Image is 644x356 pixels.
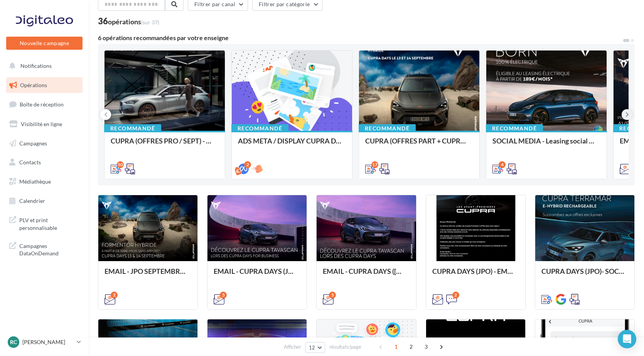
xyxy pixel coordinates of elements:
[371,161,378,168] div: 17
[19,241,79,257] span: Campagnes DataOnDemand
[141,19,159,25] span: (sur 37)
[6,335,83,349] a: RC [PERSON_NAME]
[499,161,506,168] div: 4
[486,124,543,133] div: Recommandé
[98,35,622,41] div: 6 opérations recommandées par votre enseigne
[231,124,288,133] div: Recommandé
[329,292,336,299] div: 5
[111,292,118,299] div: 2
[104,124,161,133] div: Recommandé
[105,267,191,283] div: EMAIL - JPO SEPTEMBRE 2025
[214,267,300,283] div: EMAIL - CUPRA DAYS (JPO) Fleet Générique
[5,174,84,190] a: Médiathèque
[492,137,600,152] div: SOCIAL MEDIA - Leasing social électrique - CUPRA Born
[323,267,410,283] div: EMAIL - CUPRA DAYS ([GEOGRAPHIC_DATA]) Private Générique
[19,159,41,165] span: Contacts
[5,58,81,74] button: Notifications
[359,124,416,133] div: Recommandé
[244,161,251,168] div: 2
[5,77,84,93] a: Opérations
[19,178,51,185] span: Médiathèque
[329,343,361,351] span: résultats/page
[309,344,315,351] span: 12
[5,212,84,235] a: PLV et print personnalisable
[22,338,74,346] p: [PERSON_NAME]
[220,292,227,299] div: 5
[21,121,62,127] span: Visibilité en ligne
[19,140,47,146] span: Campagnes
[541,267,628,283] div: CUPRA DAYS (JPO)- SOCIAL MEDIA
[19,215,79,231] span: PLV et print personnalisable
[452,292,459,299] div: 2
[10,338,17,346] span: RC
[5,154,84,170] a: Contacts
[20,62,52,69] span: Notifications
[6,37,83,50] button: Nouvelle campagne
[618,330,636,348] div: Open Intercom Messenger
[5,135,84,152] a: Campagnes
[108,18,159,25] div: opérations
[238,137,346,152] div: ADS META / DISPLAY CUPRA DAYS Septembre 2025
[305,342,325,353] button: 12
[5,96,84,113] a: Boîte de réception
[405,341,417,353] span: 2
[284,343,301,351] span: Afficher
[432,267,519,283] div: CUPRA DAYS (JPO) - EMAIL + SMS
[5,193,84,209] a: Calendrier
[5,238,84,260] a: Campagnes DataOnDemand
[20,101,64,108] span: Boîte de réception
[20,82,47,88] span: Opérations
[19,197,45,204] span: Calendrier
[98,17,159,25] div: 36
[5,116,84,132] a: Visibilité en ligne
[117,161,124,168] div: 10
[420,341,432,353] span: 3
[390,341,402,353] span: 1
[365,137,473,152] div: CUPRA (OFFRES PART + CUPRA DAYS / SEPT) - SOCIAL MEDIA
[111,137,219,152] div: CUPRA (OFFRES PRO / SEPT) - SOCIAL MEDIA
